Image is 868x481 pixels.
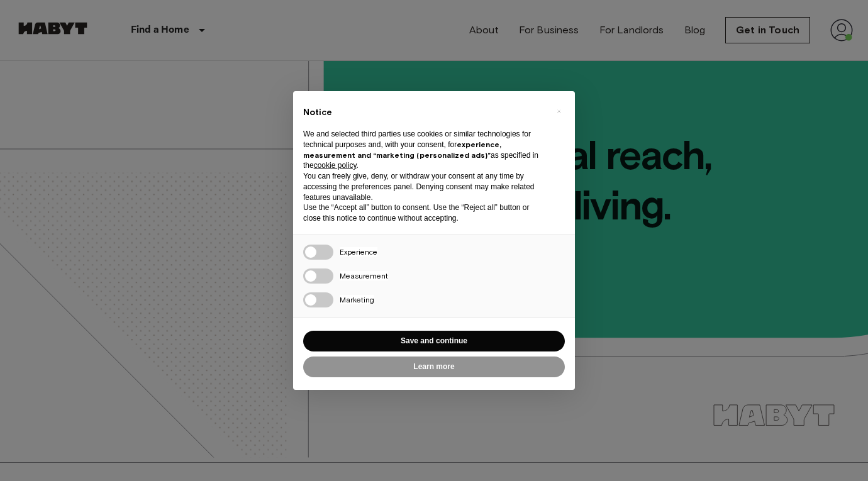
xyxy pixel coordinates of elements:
[548,101,569,121] button: Close this notice
[303,140,501,160] strong: experience, measurement and “marketing (personalized ads)”
[314,161,357,170] a: cookie policy
[303,357,565,377] button: Learn more
[557,104,561,119] span: ×
[340,247,377,257] span: Experience
[303,171,545,202] p: You can freely give, deny, or withdraw your consent at any time by accessing the preferences pane...
[303,202,545,224] p: Use the “Accept all” button to consent. Use the “Reject all” button or close this notice to conti...
[303,129,545,171] p: We and selected third parties use cookies or similar technologies for technical purposes and, wit...
[340,295,374,304] span: Marketing
[303,331,565,351] button: Save and continue
[303,106,545,119] h2: Notice
[340,271,388,280] span: Measurement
